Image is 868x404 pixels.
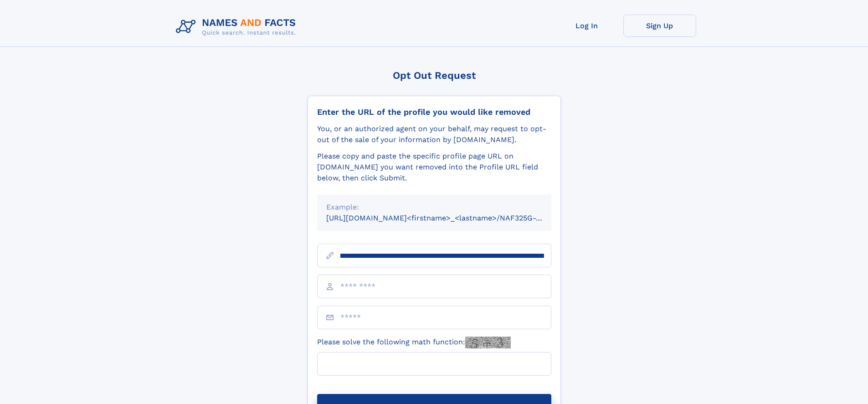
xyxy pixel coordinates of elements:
[326,202,542,213] div: Example:
[317,107,551,117] div: Enter the URL of the profile you would like removed
[623,15,696,37] a: Sign Up
[326,214,569,222] small: [URL][DOMAIN_NAME]<firstname>_<lastname>/NAF325G-xxxxxxxx
[308,70,561,81] div: Opt Out Request
[317,337,511,348] label: Please solve the following math function:
[317,123,551,145] div: You, or an authorized agent on your behalf, may request to opt-out of the sale of your informatio...
[550,15,623,37] a: Log In
[317,151,551,184] div: Please copy and paste the specific profile page URL on [DOMAIN_NAME] you want removed into the Pr...
[172,15,303,39] img: Logo Names and Facts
